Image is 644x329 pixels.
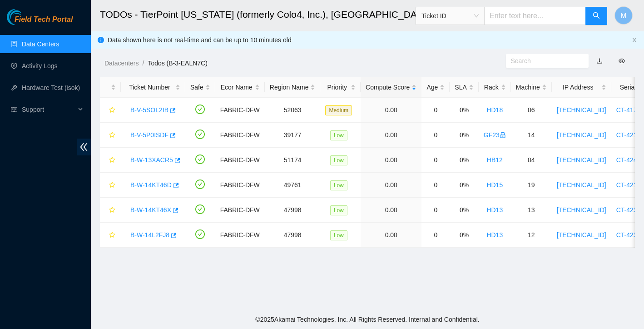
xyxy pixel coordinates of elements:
[265,198,321,223] td: 47998
[215,198,265,223] td: FABRIC-DFW
[632,37,637,43] button: close
[590,54,609,68] button: download
[361,223,421,248] td: 0.00
[215,148,265,173] td: FABRIC-DFW
[265,223,321,248] td: 47998
[195,204,205,214] span: check-circle
[195,155,205,164] span: check-circle
[421,223,450,248] td: 0
[130,156,173,164] a: B-W-13XACR5
[130,206,171,214] a: B-W-14KT46X
[486,181,503,189] a: HD15
[265,173,321,198] td: 49761
[511,198,552,223] td: 13
[593,12,600,20] span: search
[511,148,552,173] td: 04
[486,231,503,239] a: HD13
[109,207,115,214] span: star
[130,106,168,114] a: B-V-5SOL2IB
[557,106,606,114] a: [TECHNICAL_ID]
[105,153,116,167] button: star
[195,130,205,139] span: check-circle
[104,60,139,67] a: Datacenters
[487,156,503,164] a: HB12
[330,180,347,190] span: Low
[142,60,144,67] span: /
[511,98,552,123] td: 06
[109,107,115,114] span: star
[130,131,168,139] a: B-V-5P0ISDF
[105,128,116,142] button: star
[105,103,116,117] button: star
[148,60,208,67] a: Todos (B-3-EALN7C)
[330,205,347,215] span: Low
[22,62,58,70] a: Activity Logs
[620,10,626,21] span: M
[450,223,478,248] td: 0%
[421,198,450,223] td: 0
[361,173,421,198] td: 0.00
[130,181,172,189] a: B-W-14KT46D
[330,155,347,165] span: Low
[486,206,503,214] a: HD13
[484,7,586,25] input: Enter text here...
[105,203,116,217] button: star
[619,58,625,64] span: eye
[450,198,478,223] td: 0%
[361,198,421,223] td: 0.00
[77,139,91,155] span: double-left
[195,179,205,189] span: check-circle
[22,100,75,119] span: Support
[361,148,421,173] td: 0.00
[195,229,205,239] span: check-circle
[11,106,17,113] span: read
[557,181,606,189] a: [TECHNICAL_ID]
[330,130,347,140] span: Low
[486,106,503,114] a: HD18
[265,98,321,123] td: 52063
[109,132,115,139] span: star
[632,37,637,43] span: close
[585,7,607,25] button: search
[557,231,606,239] a: [TECHNICAL_ID]
[109,157,115,164] span: star
[500,132,506,138] span: lock
[130,231,169,239] a: B-W-14L2FJ8
[421,123,450,148] td: 0
[361,123,421,148] td: 0.00
[22,40,59,48] a: Data Centers
[109,232,115,239] span: star
[557,156,606,164] a: [TECHNICAL_ID]
[614,6,633,25] button: M
[330,230,347,240] span: Low
[511,123,552,148] td: 14
[484,131,506,139] a: GF23lock
[265,123,321,148] td: 39177
[450,148,478,173] td: 0%
[421,98,450,123] td: 0
[15,15,73,24] span: Field Tech Portal
[215,98,265,123] td: FABRIC-DFW
[421,9,479,23] span: Ticket ID
[421,148,450,173] td: 0
[195,105,205,114] span: check-circle
[511,173,552,198] td: 19
[105,178,116,192] button: star
[91,310,644,329] footer: © 2025 Akamai Technologies, Inc. All Rights Reserved. Internal and Confidential.
[7,9,46,25] img: Akamai Technologies
[511,223,552,248] td: 12
[215,173,265,198] td: FABRIC-DFW
[557,131,606,139] a: [TECHNICAL_ID]
[450,123,478,148] td: 0%
[105,228,116,242] button: star
[511,56,577,66] input: Search
[265,148,321,173] td: 51174
[557,206,606,214] a: [TECHNICAL_ID]
[450,173,478,198] td: 0%
[421,173,450,198] td: 0
[215,223,265,248] td: FABRIC-DFW
[361,98,421,123] td: 0.00
[325,105,352,115] span: Medium
[109,182,115,189] span: star
[596,57,603,65] a: download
